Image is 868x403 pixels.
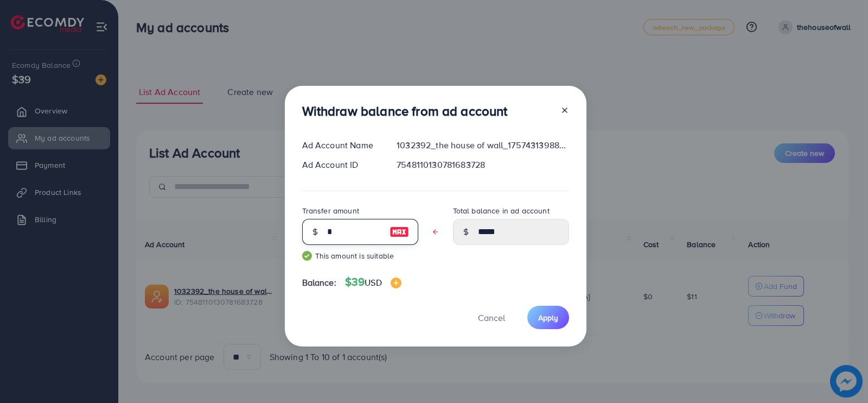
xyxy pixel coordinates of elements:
img: image [390,225,409,238]
small: This amount is suitable [302,250,418,261]
span: Cancel [478,312,505,324]
button: Apply [527,306,569,329]
div: Ad Account ID [293,159,388,171]
h3: Withdraw balance from ad account [302,103,508,119]
img: guide [302,251,312,261]
img: image [391,278,401,288]
label: Total balance in ad account [453,205,550,216]
div: 1032392_the house of wall_1757431398893 [388,139,577,152]
h4: $39 [345,275,401,289]
button: Cancel [464,306,519,329]
span: Balance: [302,276,336,289]
div: Ad Account Name [293,139,388,152]
span: Apply [538,312,558,323]
div: 7548110130781683728 [388,159,577,171]
span: USD [365,276,381,288]
label: Transfer amount [302,205,359,216]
